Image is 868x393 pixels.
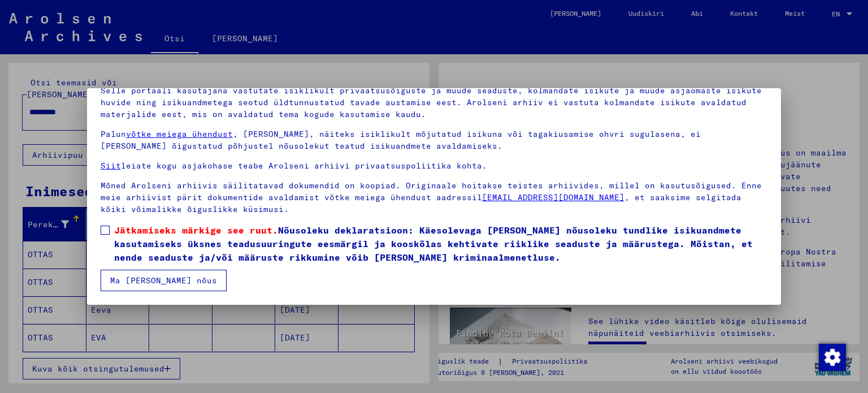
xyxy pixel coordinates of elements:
[818,343,845,370] div: Nõusoleku muutmine
[114,224,753,263] font: Nõusoleku deklaratsioon: Käesolevaga [PERSON_NAME] nõusoleku tundlike isikuandmete kasutamiseks ü...
[101,129,126,139] font: Palun
[101,161,121,171] a: Siit
[819,344,846,371] img: Nõusoleku muutmine
[121,161,487,171] font: leiate kogu asjakohase teabe Arolseni arhiivi privaatsuspoliitika kohta.
[110,275,217,286] font: Ma [PERSON_NAME] nõus
[101,270,227,291] button: Ma [PERSON_NAME] nõus
[482,192,624,202] a: [EMAIL_ADDRESS][DOMAIN_NAME]
[101,180,762,202] font: Mõned Arolseni arhiivis säilitatavad dokumendid on koopiad. Originaale hoitakse teistes arhiivide...
[114,224,278,236] font: Jätkamiseks märkige see ruut.
[126,129,233,139] a: võtke meiega ühendust
[101,129,701,151] font: , [PERSON_NAME], näiteks isiklikult mõjutatud isikuna või tagakiusamise ohvri sugulasena, ei [PER...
